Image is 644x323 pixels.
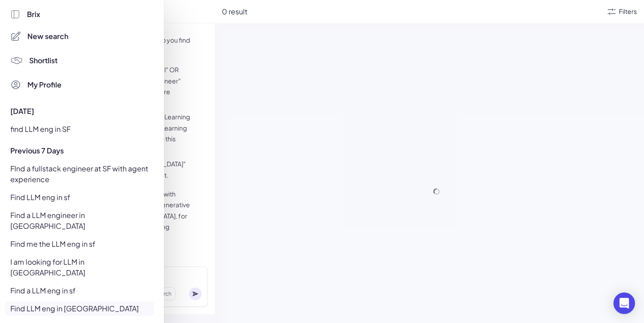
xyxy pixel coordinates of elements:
div: I am looking for LLM in [GEOGRAPHIC_DATA] [5,255,154,280]
div: Find LLM eng in [GEOGRAPHIC_DATA] [5,301,154,316]
div: FInd a fullstack engineer at SF with agent experience [5,161,154,187]
span: New search [27,31,68,42]
div: Find a LLM eng in sf [5,284,154,298]
span: My Profile [27,79,62,90]
img: 4blF7nbYMBMHBwcHBwcHBwcHBwcHBwcHB4es+Bd0DLy0SdzEZwAAAABJRU5ErkJggg== [10,54,23,67]
div: Previous 7 Days [10,145,154,156]
div: find LLM eng in SF [5,122,154,136]
div: Find a LLM engineer in [GEOGRAPHIC_DATA] [5,208,154,233]
div: [DATE] [10,106,154,117]
span: Shortlist [29,55,57,66]
span: Brix [27,9,40,20]
div: Open Intercom Messenger [613,292,635,314]
div: Find me the LLM eng in sf [5,237,154,251]
div: Find LLM eng in sf [5,190,154,205]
